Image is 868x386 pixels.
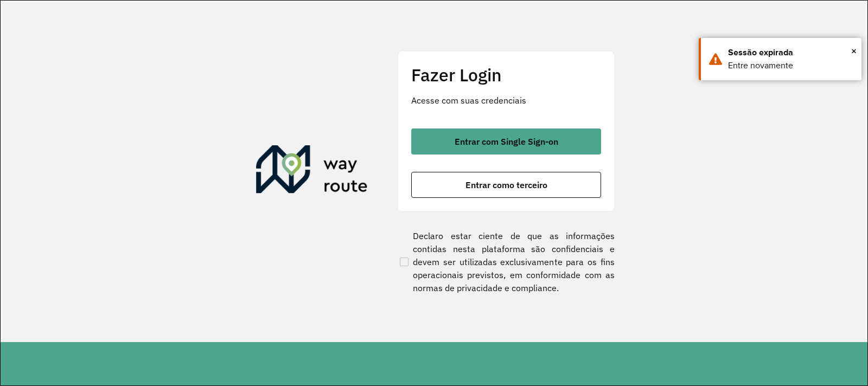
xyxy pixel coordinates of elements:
div: Sessão expirada [728,46,853,59]
span: Entrar com Single Sign-on [455,137,558,146]
button: button [411,172,601,198]
button: Close [851,43,857,59]
span: × [851,43,857,59]
p: Acesse com suas credenciais [411,94,601,107]
label: Declaro estar ciente de que as informações contidas nesta plataforma são confidenciais e devem se... [398,229,615,294]
button: button [411,128,601,155]
img: Roteirizador AmbevTech [256,145,368,197]
span: Entrar como terceiro [465,181,547,189]
div: Entre novamente [728,59,853,72]
h2: Fazer Login [411,65,601,85]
